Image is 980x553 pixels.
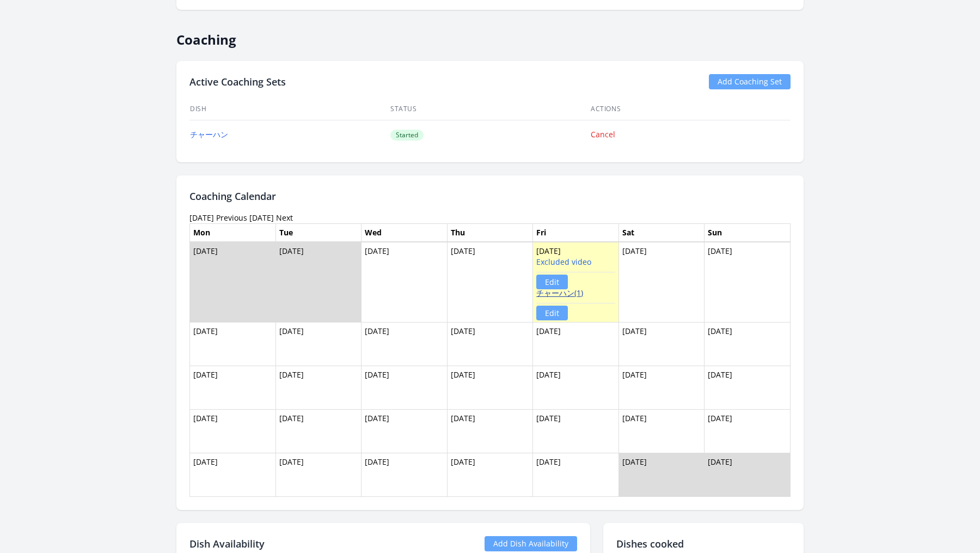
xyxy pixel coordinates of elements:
td: [DATE] [190,366,276,409]
td: [DATE] [447,409,533,453]
th: Sat [618,223,705,242]
td: [DATE] [275,453,362,496]
a: チャーハン(1) [536,288,583,298]
td: [DATE] [362,409,448,453]
a: Add Coaching Set [709,74,791,89]
td: [DATE] [447,366,533,409]
td: [DATE] [362,453,448,496]
td: [DATE] [705,242,791,323]
h2: Dishes cooked [616,536,791,551]
td: [DATE] [275,322,362,366]
a: Previous [216,212,247,223]
th: Tue [275,223,362,242]
td: [DATE] [275,409,362,453]
h2: Coaching [176,23,804,48]
a: チャーハン [190,129,228,139]
h2: Dish Availability [189,536,265,551]
h2: Active Coaching Sets [189,74,286,89]
td: [DATE] [618,453,705,496]
td: [DATE] [705,366,791,409]
td: [DATE] [190,453,276,496]
td: [DATE] [190,322,276,366]
h2: Coaching Calendar [189,189,791,204]
a: Excluded video [536,257,591,267]
th: Status [390,98,590,120]
td: [DATE] [533,409,619,453]
th: Dish [189,98,390,120]
td: [DATE] [618,322,705,366]
a: Next [276,212,293,223]
td: [DATE] [705,453,791,496]
td: [DATE] [275,366,362,409]
a: Edit [536,306,568,320]
th: Thu [447,223,533,242]
td: [DATE] [618,366,705,409]
td: [DATE] [447,242,533,323]
a: Edit [536,275,568,289]
th: Sun [705,223,791,242]
th: Mon [190,223,276,242]
a: Cancel [591,129,615,139]
td: [DATE] [705,409,791,453]
span: Started [390,130,424,141]
td: [DATE] [190,409,276,453]
td: [DATE] [705,322,791,366]
td: [DATE] [447,453,533,496]
td: [DATE] [533,453,619,496]
td: [DATE] [618,409,705,453]
td: [DATE] [618,242,705,323]
th: Actions [590,98,791,120]
td: [DATE] [275,242,362,323]
time: [DATE] [189,212,214,223]
td: [DATE] [362,366,448,409]
th: Wed [362,223,448,242]
a: [DATE] [249,212,274,223]
th: Fri [533,223,619,242]
td: [DATE] [533,366,619,409]
a: Add Dish Availability [485,536,577,551]
td: [DATE] [533,322,619,366]
td: [DATE] [447,322,533,366]
td: [DATE] [533,242,619,323]
td: [DATE] [362,242,448,323]
td: [DATE] [362,322,448,366]
td: [DATE] [190,242,276,323]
